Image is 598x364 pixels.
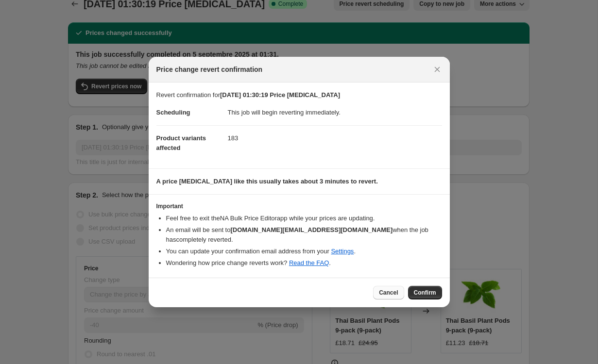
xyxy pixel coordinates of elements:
[430,63,444,76] button: Close
[156,90,442,100] p: Revert confirmation for
[220,91,340,99] b: [DATE] 01:30:19 Price [MEDICAL_DATA]
[408,286,442,299] button: Confirm
[156,109,190,116] span: Scheduling
[166,258,442,268] li: Wondering how price change reverts work? .
[373,286,404,299] button: Cancel
[156,178,378,185] b: A price [MEDICAL_DATA] like this usually takes about 3 minutes to revert.
[166,247,442,256] li: You can update your confirmation email address from your .
[414,289,436,297] span: Confirm
[230,226,393,233] b: [DOMAIN_NAME][EMAIL_ADDRESS][DOMAIN_NAME]
[228,125,442,151] dd: 183
[379,289,398,297] span: Cancel
[156,134,206,151] span: Product variants affected
[166,214,442,223] li: Feel free to exit the NA Bulk Price Editor app while your prices are updating.
[331,248,354,255] a: Settings
[228,100,442,125] dd: This job will begin reverting immediately.
[156,65,263,74] span: Price change revert confirmation
[166,225,442,245] li: An email will be sent to when the job has completely reverted .
[156,202,442,210] h3: Important
[289,259,329,266] a: Read the FAQ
